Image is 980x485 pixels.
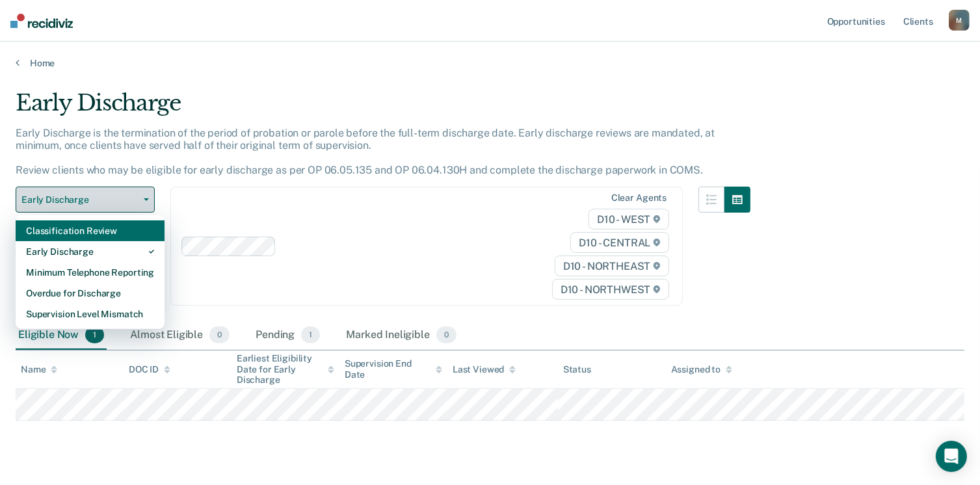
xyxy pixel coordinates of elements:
[436,326,457,343] span: 0
[671,364,732,375] div: Assigned to
[570,232,669,253] span: D10 - CENTRAL
[563,364,591,375] div: Status
[16,321,107,350] div: Eligible Now1
[16,90,750,127] div: Early Discharge
[611,192,667,203] div: Clear agents
[552,279,669,300] span: D10 - NORTHWEST
[949,10,970,31] button: M
[21,364,57,375] div: Name
[237,353,334,386] div: Earliest Eligibility Date for Early Discharge
[26,262,154,283] div: Minimum Telephone Reporting
[453,364,516,375] div: Last Viewed
[16,187,155,213] button: Early Discharge
[21,194,139,205] span: Early Discharge
[16,127,715,177] p: Early Discharge is the termination of the period of probation or parole before the full-term disc...
[589,209,669,229] span: D10 - WEST
[85,326,104,343] span: 1
[127,321,232,350] div: Almost Eligible0
[129,364,170,375] div: DOC ID
[253,321,323,350] div: Pending1
[10,14,73,28] img: Recidiviz
[301,326,320,343] span: 1
[555,256,669,276] span: D10 - NORTHEAST
[209,326,230,343] span: 0
[16,57,964,69] a: Home
[26,241,154,262] div: Early Discharge
[26,220,154,241] div: Classification Review
[343,321,459,350] div: Marked Ineligible0
[26,304,154,324] div: Supervision Level Mismatch
[345,358,442,380] div: Supervision End Date
[936,441,967,472] div: Open Intercom Messenger
[26,283,154,304] div: Overdue for Discharge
